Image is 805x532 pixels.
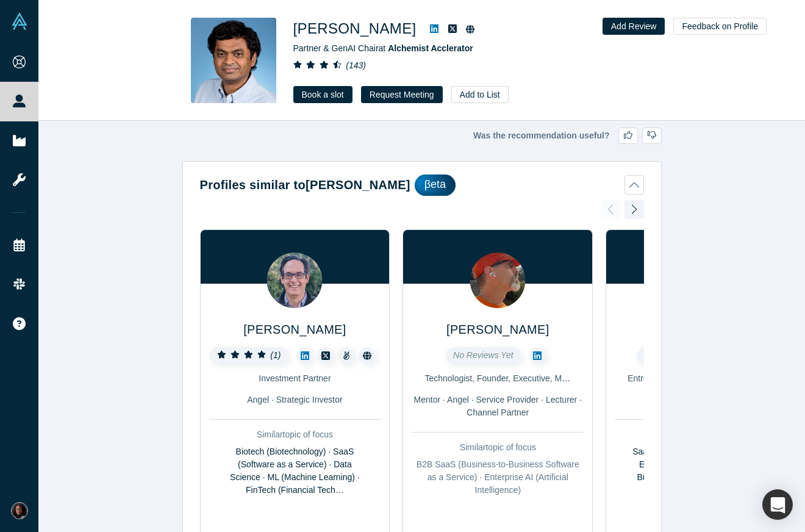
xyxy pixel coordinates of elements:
[191,18,276,103] img: Gnani Palanikumar's Profile Image
[11,13,28,30] img: Alchemist Vault Logo
[615,394,787,406] div: VC · Angel · Mentor
[200,176,410,194] h2: Profiles similar to [PERSON_NAME]
[451,86,509,103] button: Add to List
[673,18,767,35] button: Feedback on Profile
[412,441,584,454] div: Similar topic of focus
[259,373,331,383] span: Investment Partner
[209,428,381,441] div: Similar topic of focus
[424,373,581,383] span: Technologist, Founder, Executive, Mentor
[293,18,417,40] h1: [PERSON_NAME]
[243,323,346,336] a: [PERSON_NAME]
[270,350,281,360] i: ( 1 )
[412,394,584,419] div: Mentor · Angel · Service Provider · Lecturer · Channel Partner
[361,86,443,103] button: Request Meeting
[267,253,323,308] img: David Gerster's Profile Image
[182,128,662,144] div: Was the recommendation useful?
[470,253,526,308] img: Richard Frankel's Profile Image
[417,459,579,495] span: B2B SaaS (Business-to-Business Software as a Service) · Enterprise AI (Artificial Intelligence)
[209,394,381,406] div: Angel · Strategic Investor
[615,428,787,441] div: Similar topic of focus
[293,43,473,53] span: Partner & GenAI Chair at
[209,445,381,497] div: Biotech (Biotechnology) · SaaS (Software as a Service) · Data Science · ML (Machine Learning) · F...
[293,86,352,103] a: Book a slot
[615,445,787,497] div: SaaS (Software as a Service) · Real Estate · B2B SaaS (Business-to-Business Software as a Service...
[346,60,366,70] i: ( 143 )
[388,43,473,53] a: Alchemist Acclerator
[603,18,665,35] button: Add Review
[446,323,549,336] a: [PERSON_NAME]
[453,350,513,360] span: No Reviews Yet
[11,502,28,519] img: Deana Anglin, PhD's Account
[415,174,456,196] div: βeta
[200,174,644,196] button: Profiles similar to[PERSON_NAME]βeta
